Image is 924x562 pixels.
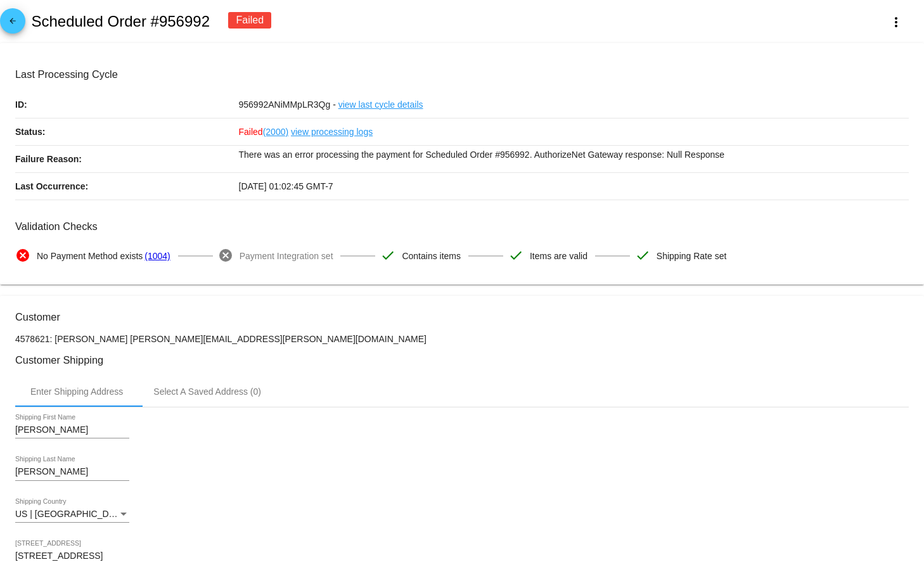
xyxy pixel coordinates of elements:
mat-icon: cancel [218,248,233,263]
span: US | [GEOGRAPHIC_DATA] [15,509,127,519]
span: Shipping Rate set [657,243,727,269]
mat-icon: check [635,248,650,263]
input: Shipping Street 1 [15,551,909,561]
p: ID: [15,91,239,118]
div: Failed [228,12,271,29]
span: Items are valid [530,243,587,269]
a: (2000) [263,118,288,145]
mat-icon: check [380,248,395,263]
p: Last Occurrence: [15,173,239,200]
mat-icon: more_vert [889,15,904,30]
div: Select A Saved Address (0) [153,386,261,397]
h3: Last Processing Cycle [15,68,909,80]
span: No Payment Method exists [37,243,143,269]
h3: Customer [15,311,909,323]
h3: Customer Shipping [15,354,909,366]
p: Status: [15,118,239,145]
span: Failed [239,127,289,137]
div: Enter Shipping Address [30,386,123,397]
h3: Validation Checks [15,220,909,233]
a: view last cycle details [338,91,423,118]
p: 4578621: [PERSON_NAME] [PERSON_NAME][EMAIL_ADDRESS][PERSON_NAME][DOMAIN_NAME] [15,334,909,344]
mat-icon: cancel [15,248,30,263]
span: Contains items [402,243,461,269]
h2: Scheduled Order #956992 [31,13,210,30]
a: (1004) [144,243,170,269]
mat-icon: check [508,248,523,263]
input: Shipping Last Name [15,467,129,477]
mat-select: Shipping Country [15,509,129,520]
span: Payment Integration set [240,243,333,269]
span: 956992ANiMMpLR3Qg - [239,99,336,110]
p: There was an error processing the payment for Scheduled Order #956992. AuthorizeNet Gateway respo... [239,146,909,163]
p: Failure Reason: [15,146,239,172]
span: [DATE] 01:02:45 GMT-7 [239,181,333,191]
a: view processing logs [291,118,373,145]
input: Shipping First Name [15,425,129,435]
mat-icon: arrow_back [5,16,20,32]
